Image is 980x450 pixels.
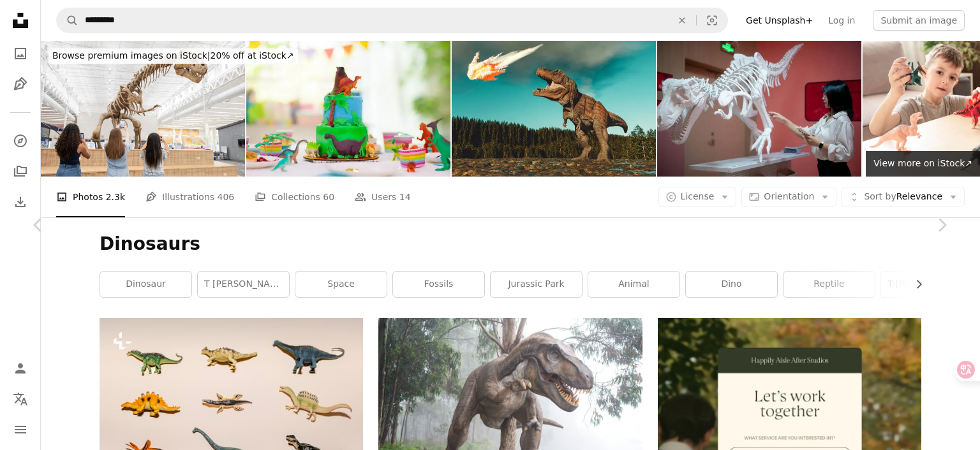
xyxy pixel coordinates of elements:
button: Visual search [697,8,727,33]
button: Clear [668,8,696,33]
img: Three female tourists snap photos of a dinosaur fossil in the library lobby. [41,41,245,177]
span: Sort by [864,191,896,201]
span: Relevance [864,191,942,203]
a: fossils [393,272,484,297]
a: View more on iStock↗ [866,151,980,177]
span: Browse premium images on iStock | [52,50,210,61]
a: Explore [8,128,33,154]
a: Log in [820,10,863,31]
button: Sort byRelevance [842,187,965,207]
button: Orientation [741,187,836,207]
a: Get Unsplash+ [738,10,820,31]
a: Collections 60 [255,177,334,217]
button: Submit an image [873,10,965,31]
h1: Dinosaurs [100,233,921,256]
button: Menu [8,417,33,442]
img: Kids birthday party. Dinosaur theme cake. [246,41,450,177]
a: Log in / Sign up [8,356,33,381]
a: Illustrations 406 [145,177,234,217]
span: License [681,191,715,201]
form: Find visuals sitewide [56,8,728,33]
span: 60 [323,190,334,204]
button: Search Unsplash [57,8,78,33]
span: Orientation [764,191,814,201]
a: reptile [783,272,875,297]
a: Photos [8,41,33,66]
span: 14 [399,190,411,204]
a: dinosaur [100,272,191,297]
a: Next [903,164,980,286]
span: View more on iStock ↗ [873,158,972,168]
img: Dinosaurs' Final Roar Echoes as Cataclysmic Meteor Strikes [452,41,656,177]
a: Browse premium images on iStock|20% off at iStock↗ [41,41,306,71]
a: dino [686,272,777,297]
a: space [295,272,387,297]
a: animal [588,272,679,297]
a: brown dinosaur illustration [378,400,642,412]
a: jurassic park [491,272,582,297]
a: t-[PERSON_NAME] [881,272,972,297]
button: License [658,187,737,207]
a: A group of small toy dinosaurs on a white background [100,400,363,411]
span: 406 [218,190,235,204]
a: t [PERSON_NAME] [198,272,289,297]
a: Illustrations [8,71,33,97]
a: Collections [8,159,33,184]
img: The woman is holding a mobile phone and looking at the model of the dinosaur skeleton [657,41,861,177]
a: Users 14 [355,177,411,217]
button: Language [8,386,33,412]
span: 20% off at iStock ↗ [52,50,294,61]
